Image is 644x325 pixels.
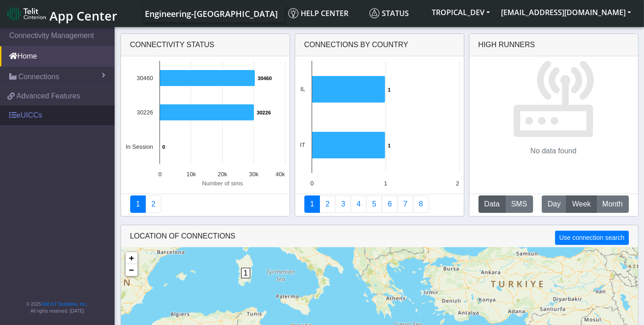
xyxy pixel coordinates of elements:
span: Connections [18,71,59,82]
nav: Summary paging [304,195,455,213]
span: Advanced Features [17,91,80,102]
button: Month [596,195,628,213]
a: App Center [7,4,116,23]
a: Your current platform instance [144,4,277,22]
div: Connectivity status [121,34,290,56]
text: 0 [158,171,161,178]
text: IL [300,86,305,92]
div: High Runners [479,39,535,50]
div: 1 [241,268,250,295]
a: Not Connected for 30 days [413,195,429,213]
img: status.svg [369,8,380,18]
button: [EMAIL_ADDRESS][DOMAIN_NAME] [495,4,637,21]
p: No data found [530,146,577,157]
text: 40k [275,171,285,178]
span: Engineering-[GEOGRAPHIC_DATA] [145,8,278,19]
span: Week [572,199,591,210]
span: Day [548,199,561,210]
span: 1 [241,268,251,278]
a: Help center [285,4,366,22]
text: 30226 [137,109,153,116]
text: 30460 [258,76,272,81]
text: 0 [310,180,314,187]
a: Connections By Country [304,195,320,213]
button: Use connection search [555,231,628,245]
text: 30460 [137,75,153,81]
nav: Summary paging [130,195,281,213]
a: Status [366,4,426,22]
text: 1 [388,87,391,92]
a: Zoom in [126,252,138,264]
text: 0 [162,144,165,150]
a: Deployment status [145,195,161,213]
a: Zero Session [397,195,413,213]
div: LOCATION OF CONNECTIONS [121,225,638,248]
button: Day [542,195,567,213]
span: Help center [288,8,348,18]
text: Number of sims [202,180,243,187]
text: 30226 [257,110,271,115]
a: Carrier [319,195,336,213]
span: App Center [50,7,117,24]
text: In Session [126,143,153,150]
text: 10k [186,171,196,178]
button: TROPICAL_DEV [426,4,495,21]
a: Zoom out [126,264,138,276]
a: Connections By Carrier [351,195,367,213]
text: 1 [388,143,391,148]
img: knowledge.svg [288,8,298,18]
img: No data found [512,56,594,138]
a: Usage by Carrier [366,195,382,213]
a: Telit IoT Solutions, Inc. [41,302,87,307]
div: Connections By Country [295,34,464,56]
text: 1 [384,180,387,187]
text: 30k [249,171,259,178]
text: IT [300,141,305,148]
a: Connectivity status [130,195,146,213]
button: SMS [505,195,533,213]
span: Status [369,8,409,18]
button: Data [479,195,506,213]
span: Month [602,199,622,210]
img: logo-telit-cinterion-gw-new.png [7,6,46,21]
button: Week [566,195,597,213]
a: Usage per Country [335,195,351,213]
a: 14 Days Trend [382,195,398,213]
text: 2 [456,180,459,187]
text: 20k [218,171,227,178]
